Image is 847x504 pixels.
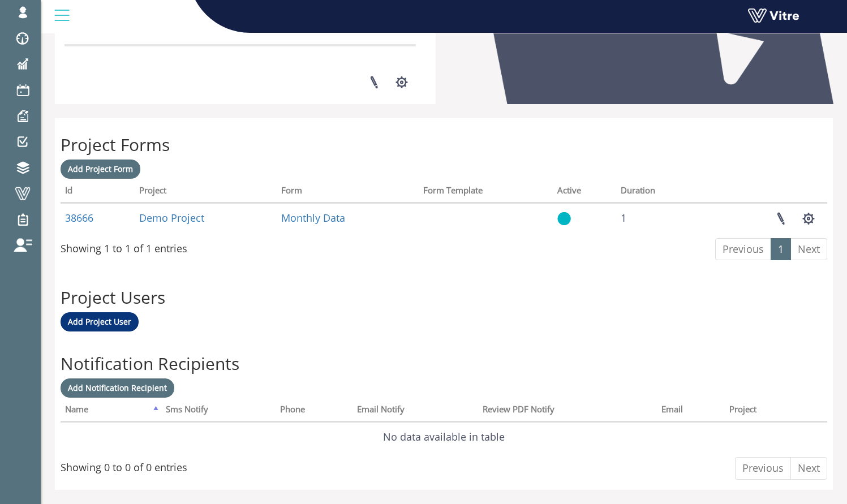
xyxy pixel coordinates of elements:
[771,238,791,261] a: 1
[61,288,827,307] h2: Project Users
[557,212,571,226] img: yes
[68,163,133,174] span: Add Project Form
[61,312,139,331] a: Add Project User
[790,238,827,261] a: Next
[616,182,702,203] th: Duration
[277,182,418,203] th: Form
[61,400,161,422] th: Name: activate to sort column descending
[61,422,827,453] td: No data available in table
[68,316,131,327] span: Add Project User
[61,456,187,475] div: Showing 0 to 0 of 0 entries
[276,400,352,422] th: Phone
[419,182,553,203] th: Form Template
[65,211,93,225] a: 38666
[61,160,140,179] a: Add Project Form
[478,400,657,422] th: Review PDF Notify
[61,378,174,398] a: Add Notification Recipient
[281,211,345,225] a: Monthly Data
[161,400,276,422] th: Sms Notify
[68,382,167,393] span: Add Notification Recipient
[715,238,771,261] a: Previous
[61,354,827,373] h2: Notification Recipients
[725,400,807,422] th: Project
[61,182,135,203] th: Id
[135,182,277,203] th: Project
[553,182,616,203] th: Active
[61,237,187,256] div: Showing 1 to 1 of 1 entries
[735,457,791,480] a: Previous
[61,135,827,154] h2: Project Forms
[657,400,725,422] th: Email
[352,400,478,422] th: Email Notify
[139,211,204,225] a: Demo Project
[616,203,702,234] td: 1
[790,457,827,480] a: Next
